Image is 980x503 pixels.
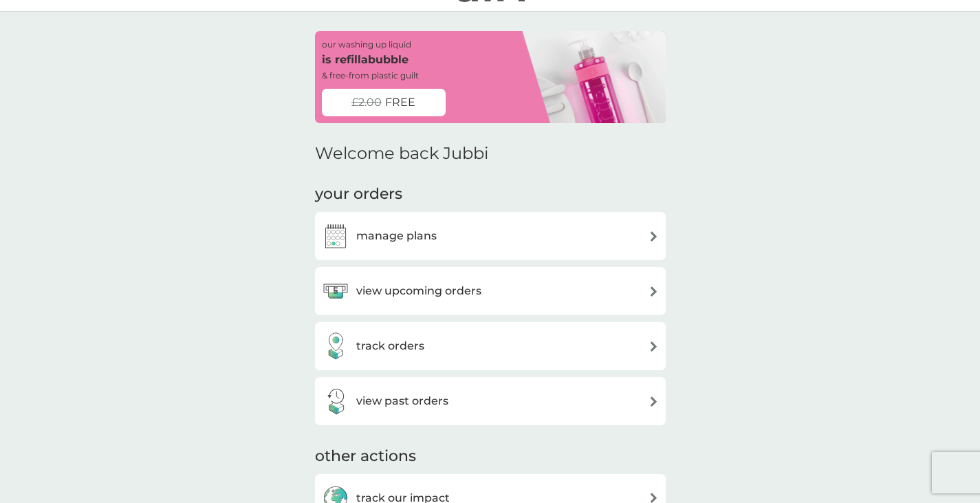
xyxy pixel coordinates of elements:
[322,69,419,82] p: & free-from plastic guilt
[315,144,488,164] h2: Welcome back Jubbi
[315,446,416,467] h3: other actions
[385,94,415,111] span: FREE
[356,282,481,300] h3: view upcoming orders
[649,341,659,352] img: arrow right
[322,51,409,69] p: is refillabubble
[322,38,411,51] p: our washing up liquid
[356,227,437,245] h3: manage plans
[356,392,448,410] h3: view past orders
[649,286,659,297] img: arrow right
[649,396,659,407] img: arrow right
[649,493,659,503] img: arrow right
[315,184,402,205] h3: your orders
[351,94,382,111] span: £2.00
[649,231,659,242] img: arrow right
[356,337,424,355] h3: track orders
